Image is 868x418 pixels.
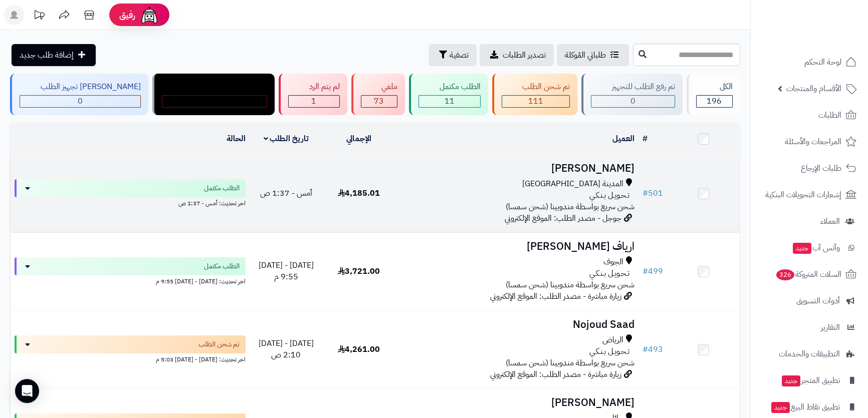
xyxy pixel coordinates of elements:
[15,353,246,364] div: اخر تحديث: [DATE] - [DATE] 5:03 م
[612,133,634,145] a: العميل
[757,183,862,207] a: إشعارات التحويلات البنكية
[602,334,623,346] span: الرياض
[642,265,648,277] span: #
[591,81,675,93] div: تم رفع الطلب للتجهيز
[399,163,634,174] h3: [PERSON_NAME]
[696,81,733,93] div: الكل
[349,74,407,115] a: ملغي 73
[204,261,240,271] span: الطلب مكتمل
[757,262,862,286] a: السلات المتروكة326
[506,279,634,291] span: شحن سريع بواسطة مندوبينا (شحن سمسا)
[12,44,96,66] a: إضافة طلب جديد
[374,95,384,107] span: 73
[445,95,455,107] span: 11
[15,275,246,286] div: اخر تحديث: [DATE] - [DATE] 9:55 م
[800,22,858,43] img: logo-2.png
[776,269,794,281] span: 326
[505,212,621,224] span: جوجل - مصدر الطلب: الموقع الإلكتروني
[757,50,862,74] a: لوحة التحكم
[15,197,246,208] div: اخر تحديث: أمس - 1:37 ص
[757,342,862,366] a: التطبيقات والخدمات
[757,289,862,313] a: أدوات التسويق
[771,402,790,413] span: جديد
[361,96,397,107] div: 73
[502,96,570,107] div: 111
[786,82,841,96] span: الأقسام والمنتجات
[775,267,841,281] span: السلات المتروكة
[757,368,862,392] a: تطبيق المتجرجديد
[162,81,268,93] div: مندوب توصيل داخل الرياض
[502,81,570,93] div: تم شحن الطلب
[591,96,675,107] div: 0
[793,243,811,254] span: جديد
[579,74,685,115] a: تم رفع الطلب للتجهيز 0
[565,49,606,61] span: طلباتي المُوكلة
[630,95,635,107] span: 0
[685,74,743,115] a: الكل196
[78,95,83,107] span: 0
[490,368,621,380] span: زيارة مباشرة - مصدر الطلب: الموقع الإلكتروني
[801,161,841,175] span: طلبات الإرجاع
[821,320,840,334] span: التقارير
[264,133,309,145] a: تاريخ الطلب
[260,187,312,199] span: أمس - 1:37 ص
[198,339,240,349] span: تم شحن الطلب
[642,265,663,277] a: #499
[289,96,339,107] div: 1
[779,347,840,361] span: التطبيقات والخدمات
[27,5,52,28] a: تحديثات المنصة
[227,133,246,145] a: الحالة
[757,236,862,260] a: وآتس آبجديد
[428,44,477,66] button: تصفية
[259,337,314,361] span: [DATE] - [DATE] 2:10 ص
[277,74,349,115] a: لم يتم الرد 1
[528,95,543,107] span: 111
[212,95,217,107] span: 0
[399,397,634,408] h3: [PERSON_NAME]
[8,74,150,115] a: [PERSON_NAME] تجهيز الطلب 0
[506,357,634,369] span: شحن سريع بواسطة مندوبينا (شحن سمسا)
[503,49,546,61] span: تصدير الطلبات
[557,44,629,66] a: طلباتي المُوكلة
[139,5,159,25] img: ai-face.png
[589,268,629,279] span: تـحـويـل بـنـكـي
[642,187,648,199] span: #
[589,346,629,357] span: تـحـويـل بـنـكـي
[361,81,398,93] div: ملغي
[480,44,554,66] a: تصدير الطلبات
[450,49,469,61] span: تصفية
[785,135,841,149] span: المراجعات والأسئلة
[119,9,135,21] span: رفيق
[490,290,621,302] span: زيارة مباشرة - مصدر الطلب: الموقع الإلكتروني
[20,49,74,61] span: إضافة طلب جديد
[642,343,663,355] a: #493
[589,190,629,201] span: تـحـويـل بـنـكـي
[642,133,647,145] a: #
[765,188,841,202] span: إشعارات التحويلات البنكية
[770,400,840,414] span: تطبيق نقاط البيع
[15,379,39,403] div: Open Intercom Messenger
[642,343,648,355] span: #
[757,103,862,127] a: الطلبات
[781,373,840,387] span: تطبيق المتجر
[757,315,862,339] a: التقارير
[757,156,862,180] a: طلبات الإرجاع
[338,343,380,355] span: 4,261.00
[418,81,481,93] div: الطلب مكتمل
[338,187,380,199] span: 4,185.01
[20,81,141,93] div: [PERSON_NAME] تجهيز الطلب
[288,81,340,93] div: لم يتم الرد
[399,319,634,330] h3: Nojoud Saad
[757,209,862,233] a: العملاء
[707,95,722,107] span: 196
[204,183,240,193] span: الطلب مكتمل
[419,96,480,107] div: 11
[603,256,623,268] span: الجوف
[506,201,634,213] span: شحن سريع بواسطة مندوبينا (شحن سمسا)
[522,178,623,190] span: المدينة [GEOGRAPHIC_DATA]
[259,259,314,283] span: [DATE] - [DATE] 9:55 م
[162,96,267,107] div: 0
[782,375,800,386] span: جديد
[20,96,140,107] div: 0
[399,241,634,252] h3: ارياف [PERSON_NAME]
